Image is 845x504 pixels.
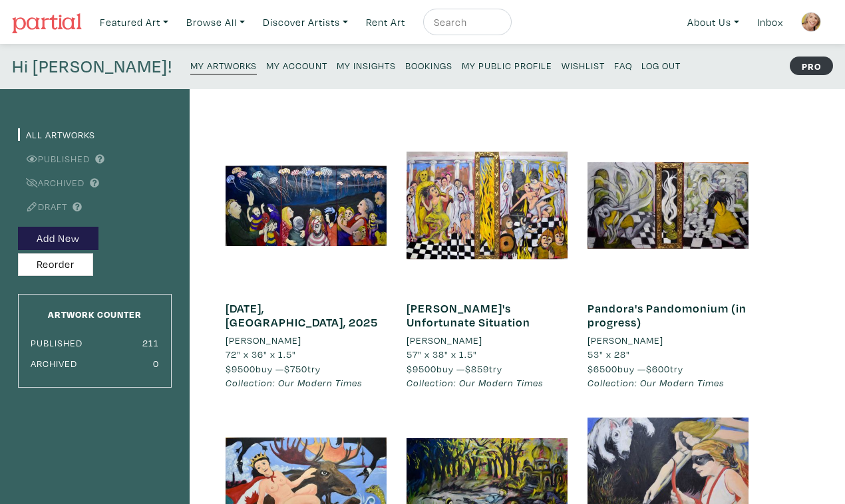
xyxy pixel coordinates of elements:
li: [PERSON_NAME] [407,333,482,348]
em: Collection: Our Modern Times [226,376,363,389]
a: Draft [18,200,67,213]
button: Reorder [18,253,93,277]
li: [PERSON_NAME] [588,333,663,348]
small: Bookings [405,59,452,72]
a: Rent Art [360,9,411,36]
a: Wishlist [562,56,605,74]
li: [PERSON_NAME] [226,333,301,348]
a: Pandora's Pandomonium (in progress) [588,301,747,330]
span: $9500 [226,362,255,375]
small: Published [31,336,83,349]
a: [PERSON_NAME] [588,333,749,348]
span: 53" x 28" [588,348,630,360]
small: My Artworks [190,59,257,72]
a: [PERSON_NAME] [226,333,387,348]
a: Log Out [641,56,681,74]
small: My Insights [337,59,396,72]
small: FAQ [614,59,632,72]
a: Featured Art [94,9,174,36]
a: [PERSON_NAME]'s Unfortunate Situation [407,301,530,330]
a: Browse All [180,9,251,36]
span: $600 [646,362,670,375]
span: $859 [465,362,489,375]
a: My Insights [337,56,396,74]
a: Published [18,152,90,165]
small: Artwork Counter [48,308,142,320]
span: $9500 [407,362,436,375]
h4: Hi [PERSON_NAME]! [12,56,172,77]
span: $750 [284,362,307,375]
small: 0 [153,357,159,370]
small: Log Out [641,59,681,72]
a: Bookings [405,56,452,74]
a: [DATE], [GEOGRAPHIC_DATA], 2025 [226,301,378,330]
a: Discover Artists [257,9,354,36]
em: Collection: Our Modern Times [407,376,544,389]
a: About Us [681,9,745,36]
a: My Account [266,56,327,74]
input: Search [432,14,499,31]
button: Add New [18,227,98,250]
a: All Artworks [18,128,95,141]
strong: PRO [790,57,833,75]
span: 57" x 38" x 1.5" [407,348,477,360]
small: Archived [31,357,77,370]
small: 211 [142,336,159,349]
a: My Artworks [190,56,257,74]
small: My Public Profile [462,59,552,72]
small: Wishlist [562,59,605,72]
span: 72" x 36" x 1.5" [226,348,296,360]
a: Inbox [751,9,789,36]
span: buy — try [226,362,321,375]
a: FAQ [614,56,632,74]
a: [PERSON_NAME] [407,333,568,348]
a: Archived [18,176,84,189]
span: buy — try [407,362,502,375]
em: Collection: Our Modern Times [588,376,725,389]
span: buy — try [588,362,683,375]
small: My Account [266,59,327,72]
img: phpThumb.php [801,12,821,32]
span: $6500 [588,362,617,375]
a: My Public Profile [462,56,552,74]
